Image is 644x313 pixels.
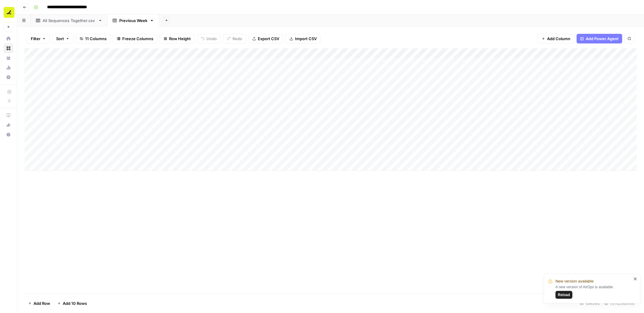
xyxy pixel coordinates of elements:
[107,14,159,27] a: Previous Week
[43,18,96,24] div: All Sequences Together.csv
[169,36,191,42] span: Row Height
[31,14,107,27] a: All Sequences Together.csv
[85,36,107,42] span: 11 Columns
[232,36,242,42] span: Redo
[258,36,279,42] span: Export CSV
[602,299,637,308] div: 11/11 Columns
[586,36,619,42] span: Add Power Agent
[295,36,317,42] span: Import CSV
[54,299,91,308] button: Add 10 Rows
[27,34,50,43] button: Filter
[577,34,622,43] button: Add Power Agent
[556,284,632,299] div: A new version of AirOps is available.
[4,110,13,120] a: AirOps Academy
[197,34,221,43] button: Undo
[286,34,321,43] button: Import CSV
[633,276,638,281] button: close
[4,120,13,129] div: What's new?
[4,72,13,82] a: Settings
[4,34,13,43] a: Home
[578,299,602,308] div: 10 Rows
[558,292,570,298] span: Reload
[4,63,13,72] a: Usage
[556,278,594,284] span: New version available
[248,34,283,43] button: Export CSV
[119,18,147,24] div: Previous Week
[4,130,13,139] button: Help + Support
[4,7,14,18] img: Ramp Logo
[556,291,572,299] button: Reload
[52,34,73,43] button: Sort
[4,120,13,130] button: What's new?
[31,36,40,42] span: Filter
[56,36,64,42] span: Sort
[63,300,87,306] span: Add 10 Rows
[122,36,153,42] span: Freeze Columns
[76,34,111,43] button: 11 Columns
[4,5,13,20] button: Workspace: Ramp
[4,53,13,63] a: Your Data
[538,34,574,43] button: Add Column
[547,36,570,42] span: Add Column
[4,43,13,53] a: Browse
[113,34,157,43] button: Freeze Columns
[207,36,217,42] span: Undo
[24,299,54,308] button: Add Row
[34,300,50,306] span: Add Row
[160,34,195,43] button: Row Height
[223,34,246,43] button: Redo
